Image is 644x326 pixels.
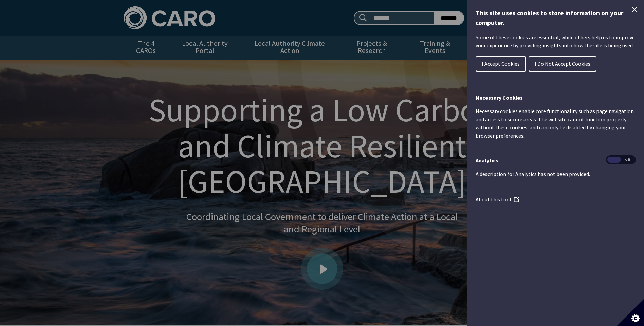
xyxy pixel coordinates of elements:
[529,56,596,72] button: I Do Not Accept Cookies
[476,156,636,164] h3: Analytics
[621,157,634,163] span: Off
[476,94,636,102] h2: Necessary Cookies
[476,56,526,72] button: I Accept Cookies
[607,157,621,163] span: On
[476,170,636,178] p: A description for Analytics has not been provided.
[535,60,590,67] span: I Do Not Accept Cookies
[476,196,519,203] a: About this tool
[482,60,520,67] span: I Accept Cookies
[617,299,644,326] button: Set cookie preferences
[476,107,636,140] p: Necessary cookies enable core functionality such as page navigation and access to secure areas. T...
[476,8,636,28] h1: This site uses cookies to store information on your computer.
[476,33,636,49] p: Some of these cookies are essential, while others help us to improve your experience by providing...
[630,5,639,14] button: Close Cookie Control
